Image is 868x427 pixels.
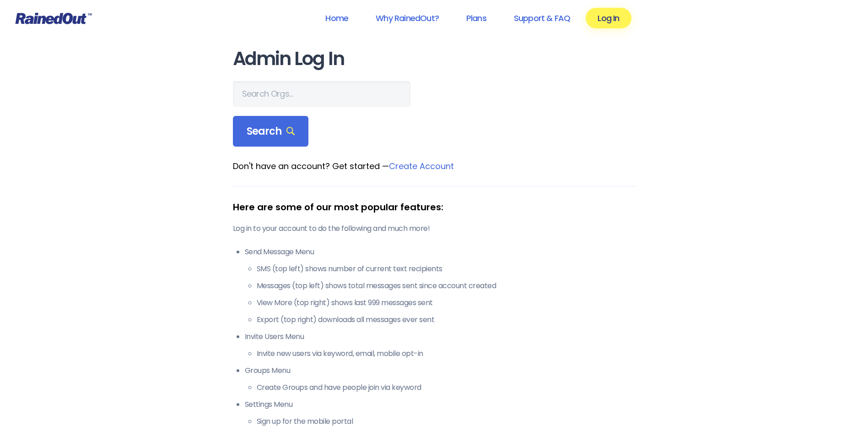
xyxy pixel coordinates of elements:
li: View More (top right) shows last 999 messages sent [257,297,636,308]
li: Invite Users Menu [245,331,636,359]
a: Support & FAQ [502,8,582,28]
a: Log In [586,8,631,28]
li: Messages (top left) shows total messages sent since account created [257,280,636,291]
span: Search [247,125,295,138]
li: Export (top right) downloads all messages ever sent [257,314,636,325]
a: Home [313,8,360,28]
li: Send Message Menu [245,246,636,325]
h1: Admin Log In [233,49,636,69]
a: Create Account [389,160,454,172]
input: Search Orgs… [233,81,410,107]
p: Log in to your account to do the following and much more! [233,223,636,234]
a: Why RainedOut? [364,8,451,28]
li: Sign up for the mobile portal [257,416,636,427]
li: Invite new users via keyword, email, mobile opt-in [257,348,636,359]
div: Here are some of our most popular features: [233,200,636,214]
li: Groups Menu [245,365,636,393]
li: SMS (top left) shows number of current text recipients [257,263,636,274]
div: Search [233,116,309,147]
a: Plans [454,8,498,28]
li: Create Groups and have people join via keyword [257,382,636,393]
